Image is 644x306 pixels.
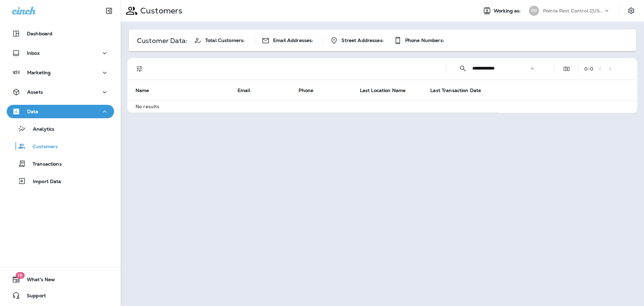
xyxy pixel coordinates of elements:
p: Customer Data: [137,38,187,43]
span: Phone Numbers: [405,38,444,43]
span: What's New [20,277,55,285]
button: Assets [7,85,114,99]
p: Customers [138,6,182,16]
span: Email [237,88,250,93]
p: Assets [27,89,43,95]
button: Dashboard [7,27,114,40]
button: Collapse Search [456,62,470,75]
div: 0 - 0 [584,66,593,72]
span: Name [136,87,158,93]
button: Filters [133,62,146,76]
span: Total Customers: [205,38,245,43]
button: Support [7,289,114,302]
p: Inbox [27,50,40,56]
button: Transactions [7,157,114,171]
p: Import Data [26,179,61,185]
span: Support [20,293,46,301]
span: Last Location Name [360,87,415,93]
p: Dashboard [27,31,52,36]
span: Name [136,88,149,93]
span: Working as: [494,8,522,14]
p: Pointe Pest Control ([US_STATE]) [543,8,603,13]
span: Email Addresses: [273,38,313,43]
button: Settings [625,5,637,17]
button: Analytics [7,122,114,136]
td: No results [127,100,498,113]
span: Last Location Name [360,88,406,93]
button: Import Data [7,174,114,188]
span: 19 [15,272,24,279]
span: Last Transaction Date [430,87,490,93]
p: Data [27,109,39,114]
button: 19What's New [7,273,114,286]
button: Marketing [7,66,114,79]
span: Phone [299,87,322,93]
p: Analytics [26,126,54,133]
button: Data [7,105,114,118]
span: Street Addresses: [341,38,383,43]
p: Customers [26,144,58,150]
button: Customers [7,139,114,153]
span: Email [237,87,259,93]
p: Transactions [26,161,62,168]
button: Inbox [7,46,114,60]
button: Edit Fields [560,62,573,76]
span: Phone [299,88,313,93]
span: Last Transaction Date [430,88,481,93]
button: Collapse Sidebar [100,4,118,17]
div: PP [529,6,539,16]
p: Marketing [27,70,51,75]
